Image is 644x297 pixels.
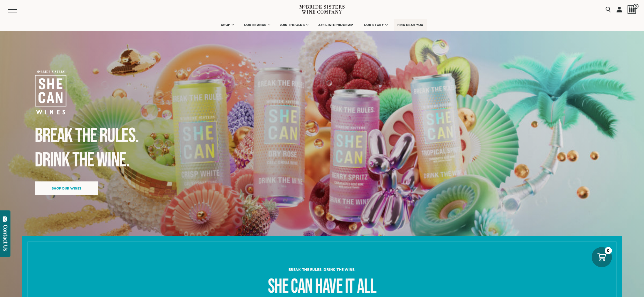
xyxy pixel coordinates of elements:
span: the [75,124,97,148]
span: Drink [35,148,70,172]
span: JOIN THE CLUB [280,23,305,27]
a: AFFILIATE PROGRAM [314,19,357,31]
span: FIND NEAR YOU [397,23,423,27]
span: Rules. [99,124,138,148]
a: SHOP [217,19,237,31]
a: OUR BRANDS [240,19,273,31]
a: JOIN THE CLUB [276,19,312,31]
span: OUR STORY [364,23,384,27]
span: AFFILIATE PROGRAM [318,23,354,27]
a: FIND NEAR YOU [394,19,427,31]
a: OUR STORY [360,19,391,31]
span: Shop our wines [42,183,92,194]
div: Contact Us [3,225,8,251]
span: Wine. [97,148,129,172]
span: 0 [633,4,639,9]
a: Shop our wines [35,181,98,195]
span: the [72,148,94,172]
span: SHOP [221,23,231,27]
h6: Break the rules. Drink the Wine. [111,268,533,272]
span: Break [35,124,73,148]
div: 0 [605,247,612,254]
button: Mobile Menu Trigger [8,7,29,12]
span: OUR BRANDS [244,23,267,27]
